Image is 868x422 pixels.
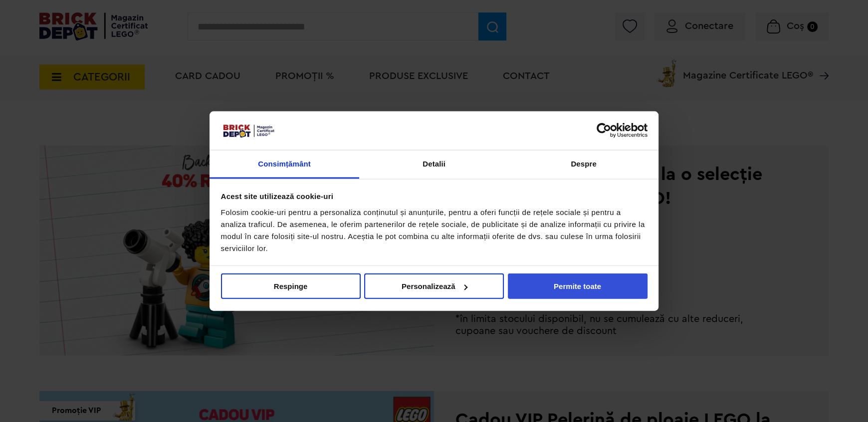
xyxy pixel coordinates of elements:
img: siglă [221,122,276,138]
div: Folosim cookie-uri pentru a personaliza conținutul și anunțurile, pentru a oferi funcții de rețel... [221,206,648,254]
button: Personalizează [364,273,504,299]
a: Consimțământ [210,150,359,178]
div: Acest site utilizează cookie-uri [221,190,648,202]
button: Respinge [221,273,361,299]
a: Despre [509,150,658,178]
a: Usercentrics Cookiebot - opens in a new window [560,123,648,138]
a: Detalii [359,150,509,178]
button: Permite toate [508,273,648,299]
